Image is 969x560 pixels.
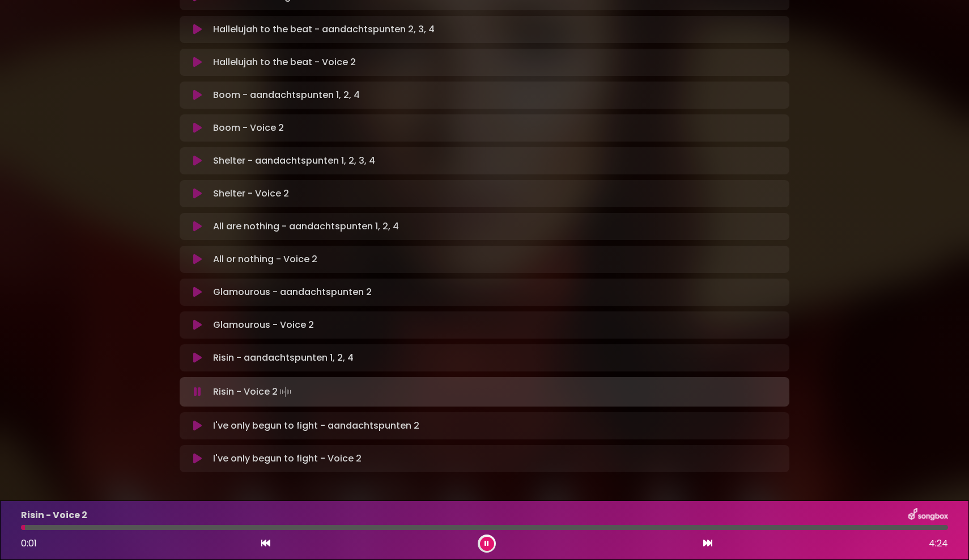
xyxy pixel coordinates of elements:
p: Shelter - Voice 2 [213,187,289,200]
p: All are nothing - aandachtspunten 1, 2, 4 [213,220,399,233]
p: Shelter - aandachtspunten 1, 2, 3, 4 [213,154,375,168]
p: All or nothing - Voice 2 [213,253,317,266]
p: Risin - aandachtspunten 1, 2, 4 [213,351,354,365]
p: I've only begun to fight - aandachtspunten 2 [213,419,419,433]
p: Glamourous - Voice 2 [213,318,314,332]
p: Boom - aandachtspunten 1, 2, 4 [213,88,360,102]
p: Glamourous - aandachtspunten 2 [213,285,372,299]
img: songbox-logo-white.png [908,508,948,523]
p: I've only begun to fight - Voice 2 [213,452,362,465]
p: Hallelujah to the beat - Voice 2 [213,55,356,69]
p: Risin - Voice 2 [213,384,294,400]
p: Hallelujah to the beat - aandachtspunten 2, 3, 4 [213,23,435,36]
p: Boom - Voice 2 [213,121,284,135]
p: Risin - Voice 2 [21,508,87,522]
img: waveform4.gif [278,384,294,400]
